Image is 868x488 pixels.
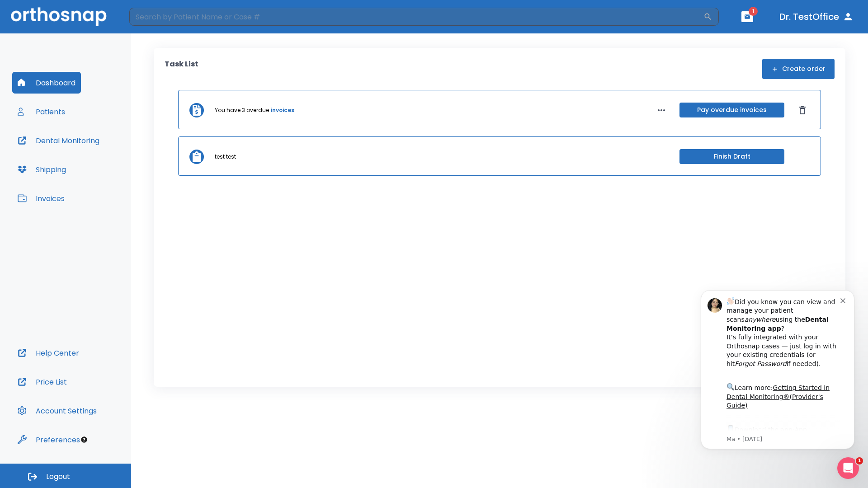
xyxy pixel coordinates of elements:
[749,7,758,16] span: 1
[687,277,868,464] iframe: Intercom notifications message
[12,130,105,151] button: Dental Monitoring
[12,159,71,180] button: Shipping
[39,159,153,167] p: Message from Ma, sent 4w ago
[215,106,269,114] p: You have 3 overdue
[12,429,85,450] button: Preferences
[271,106,294,114] a: invoices
[795,103,810,117] button: Dismiss
[12,188,70,209] button: Invoices
[12,72,81,94] button: Dashboard
[12,101,71,122] button: Patients
[39,150,120,166] a: App Store
[11,7,107,26] img: Orthosnap
[12,400,102,422] button: Account Settings
[39,147,153,193] div: Download the app: | ​ Let us know if you need help getting started!
[837,457,859,479] iframe: Intercom live chat
[46,472,70,482] span: Logout
[776,9,857,25] button: Dr. TestOffice
[679,149,784,164] button: Finish Draft
[762,59,835,79] button: Create order
[12,342,85,364] button: Help Center
[80,436,88,444] div: Tooltip anchor
[856,457,863,465] span: 1
[129,8,703,26] input: Search by Patient Name or Case #
[215,153,236,161] p: test test
[12,371,72,393] button: Price List
[679,103,784,117] button: Pay overdue invoices
[153,19,160,27] button: Dismiss notification
[165,59,198,79] p: Task List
